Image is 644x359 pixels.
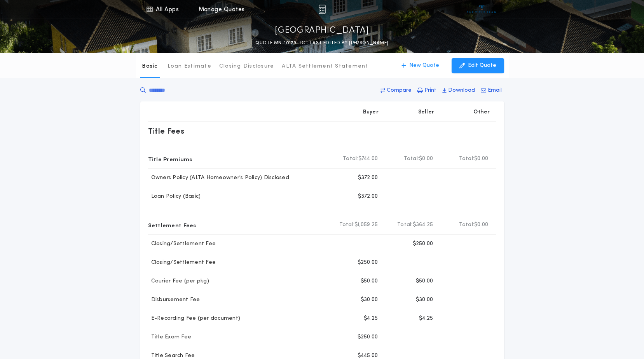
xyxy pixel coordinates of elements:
[364,315,378,322] p: $4.25
[354,221,378,229] span: $1,059.25
[219,63,274,70] p: Closing Disclosure
[148,333,192,341] p: Title Exam Fee
[448,87,475,94] p: Download
[488,87,502,94] p: Email
[363,108,379,116] p: Buyer
[394,58,447,73] button: New Quote
[413,240,433,248] p: $250.00
[148,277,209,285] p: Courier Fee (per pkg)
[416,277,433,285] p: $50.00
[415,84,439,98] button: Print
[361,277,378,285] p: $50.00
[418,108,435,116] p: Seller
[148,296,200,304] p: Disbursement Fee
[361,296,378,304] p: $30.00
[467,5,496,13] img: vs-icon
[387,87,412,94] p: Compare
[142,63,157,70] p: Basic
[275,24,369,37] p: [GEOGRAPHIC_DATA]
[148,193,201,200] p: Loan Policy (Basic)
[358,174,378,182] p: $372.00
[459,155,475,163] b: Total:
[148,240,216,248] p: Closing/Settlement Fee
[419,315,433,322] p: $4.25
[413,221,433,229] span: $364.25
[168,63,211,70] p: Loan Estimate
[148,153,192,165] p: Title Premiums
[343,155,358,163] b: Total:
[282,63,368,70] p: ALTA Settlement Statement
[397,221,413,229] b: Total:
[416,296,433,304] p: $30.00
[459,221,475,229] b: Total:
[419,155,433,163] span: $0.00
[409,62,439,70] p: New Quote
[148,259,216,267] p: Closing/Settlement Fee
[148,125,185,137] p: Title Fees
[404,155,419,163] b: Total:
[474,155,488,163] span: $0.00
[148,174,289,182] p: Owners Policy (ALTA Homeowner's Policy) Disclosed
[468,62,496,70] p: Edit Quote
[318,5,326,14] img: img
[478,84,504,98] button: Email
[358,259,378,267] p: $250.00
[148,315,241,322] p: E-Recording Fee (per document)
[358,193,378,200] p: $372.00
[440,84,477,98] button: Download
[452,58,504,73] button: Edit Quote
[148,219,196,231] p: Settlement Fees
[378,84,414,98] button: Compare
[358,155,378,163] span: $744.00
[424,87,436,94] p: Print
[255,39,388,47] p: QUOTE MN-10179-TC - LAST EDITED BY [PERSON_NAME]
[339,221,355,229] b: Total:
[358,333,378,341] p: $250.00
[474,221,488,229] span: $0.00
[473,108,490,116] p: Other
